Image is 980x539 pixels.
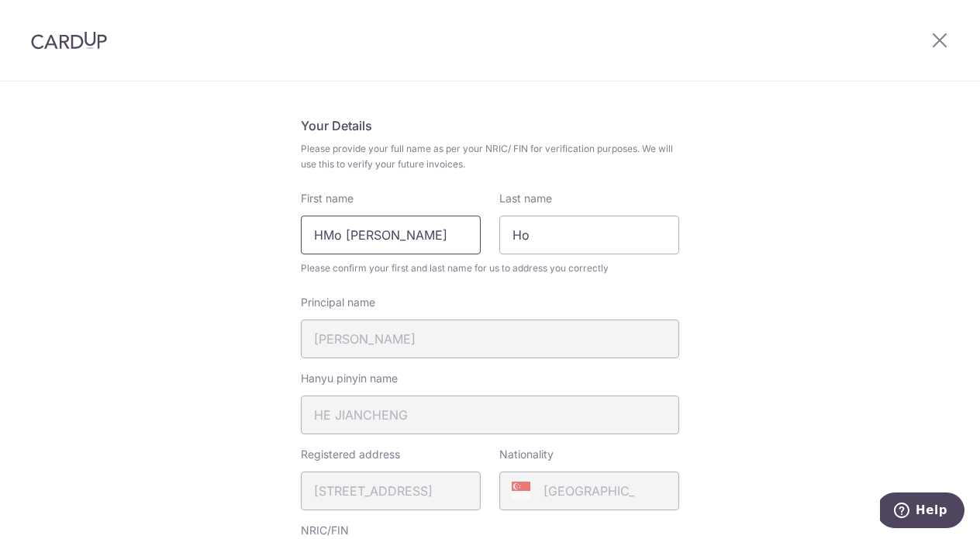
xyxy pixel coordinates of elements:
label: Registered address [301,447,400,462]
input: First Name [301,216,481,254]
label: Hanyu pinyin name [301,371,398,386]
label: Principal name [301,295,375,310]
label: Nationality [499,447,554,462]
label: First name [301,191,354,206]
label: NRIC/FIN [301,523,349,538]
span: Please confirm your first and last name for us to address you correctly [301,261,679,276]
h5: Your Details [301,116,679,135]
iframe: Opens a widget where you can find more information [880,492,964,531]
span: Please provide your full name as per your NRIC/ FIN for verification purposes. We will use this t... [301,141,679,172]
label: Last name [499,191,552,206]
img: CardUp [31,31,107,50]
input: Last name [499,216,679,254]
